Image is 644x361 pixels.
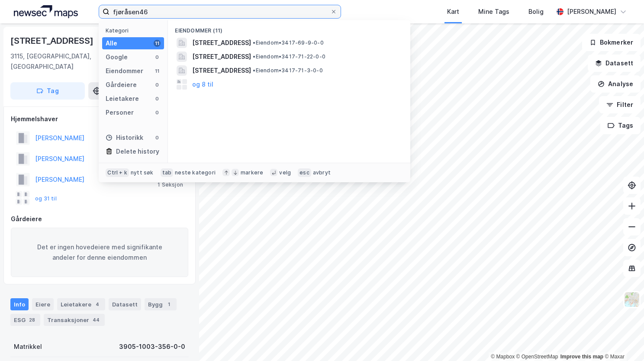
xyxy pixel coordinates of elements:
[57,298,105,310] div: Leietakere
[154,54,161,61] div: 0
[192,65,251,76] span: [STREET_ADDRESS]
[116,146,159,157] div: Delete history
[298,168,311,177] div: esc
[560,354,603,360] a: Improve this map
[154,81,161,88] div: 0
[119,342,185,352] div: 3905-1003-356-0-0
[145,298,177,310] div: Bygg
[582,34,641,51] button: Bokmerker
[106,132,143,143] div: Historikk
[161,168,174,177] div: tab
[32,298,54,310] div: Eiere
[154,40,161,47] div: 11
[599,96,641,113] button: Filter
[10,34,95,48] div: [STREET_ADDRESS]
[192,38,251,48] span: [STREET_ADDRESS]
[478,6,509,17] div: Mine Tags
[106,38,117,48] div: Alle
[154,109,161,116] div: 0
[624,291,640,308] img: Z
[106,80,137,90] div: Gårdeiere
[567,6,616,17] div: [PERSON_NAME]
[154,134,161,141] div: 0
[158,181,183,188] div: 1 Seksjon
[91,316,101,324] div: 44
[491,354,515,360] a: Mapbox
[175,169,216,176] div: neste kategori
[131,169,154,176] div: nytt søk
[253,67,255,74] span: •
[11,214,188,224] div: Gårdeiere
[27,316,37,324] div: 28
[154,95,161,102] div: 0
[106,107,134,118] div: Personer
[10,314,40,326] div: ESG
[164,300,173,309] div: 1
[154,68,161,74] div: 11
[109,5,330,18] input: Søk på adresse, matrikkel, gårdeiere, leietakere eller personer
[253,39,323,46] span: Eiendom • 3417-69-9-0-0
[279,169,291,176] div: velg
[14,5,78,18] img: logo.a4113a55bc3d86da70a041830d287a7e.svg
[601,319,644,361] iframe: Chat Widget
[447,6,459,17] div: Kart
[106,93,139,104] div: Leietakere
[528,6,544,17] div: Bolig
[600,117,641,134] button: Tags
[106,52,128,62] div: Google
[192,52,251,62] span: [STREET_ADDRESS]
[241,169,263,176] div: markere
[10,51,117,72] div: 3115, [GEOGRAPHIC_DATA], [GEOGRAPHIC_DATA]
[109,298,141,310] div: Datasett
[11,228,188,277] div: Det er ingen hovedeiere med signifikante andeler for denne eiendommen
[253,53,255,60] span: •
[44,314,105,326] div: Transaksjoner
[10,298,29,310] div: Info
[192,79,213,90] button: og 8 til
[14,342,42,352] div: Matrikkel
[168,20,410,36] div: Eiendommer (11)
[588,55,641,72] button: Datasett
[313,169,331,176] div: avbryt
[106,27,164,34] div: Kategori
[106,168,129,177] div: Ctrl + k
[11,114,188,124] div: Hjemmelshaver
[253,53,325,60] span: Eiendom • 3417-71-22-0-0
[253,39,255,46] span: •
[10,82,85,100] button: Tag
[516,354,558,360] a: OpenStreetMap
[253,67,322,74] span: Eiendom • 3417-71-3-0-0
[93,300,102,309] div: 4
[106,66,143,76] div: Eiendommer
[590,75,641,93] button: Analyse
